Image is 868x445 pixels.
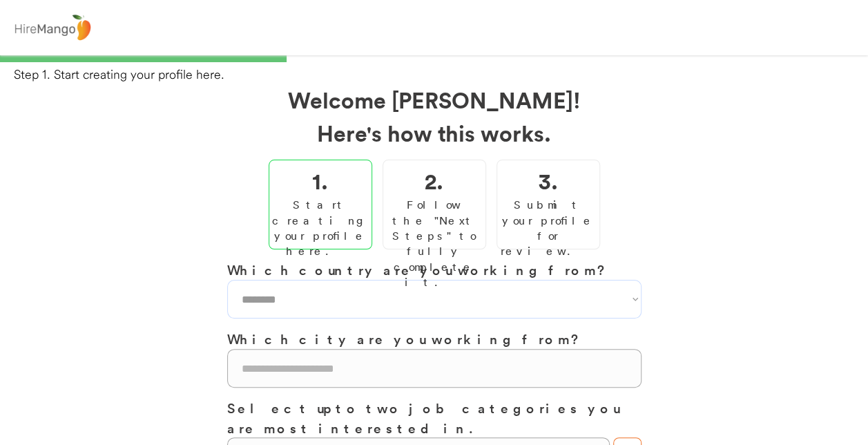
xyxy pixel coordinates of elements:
[272,197,369,259] div: Start creating your profile here.
[227,83,642,149] h2: Welcome [PERSON_NAME]! Here's how this works.
[387,197,482,290] div: Follow the "Next Steps" to fully complete it.
[227,329,642,349] h3: Which city are you working from?
[312,164,328,197] h2: 1.
[539,164,558,197] h2: 3.
[425,164,443,197] h2: 2.
[3,55,865,62] div: 33%
[227,398,642,437] h3: Select up to two job categories you are most interested in.
[14,66,868,83] div: Step 1. Start creating your profile here.
[501,197,596,259] div: Submit your profile for review.
[227,260,642,280] h3: Which country are you working from?
[10,12,95,44] img: logo%20-%20hiremango%20gray.png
